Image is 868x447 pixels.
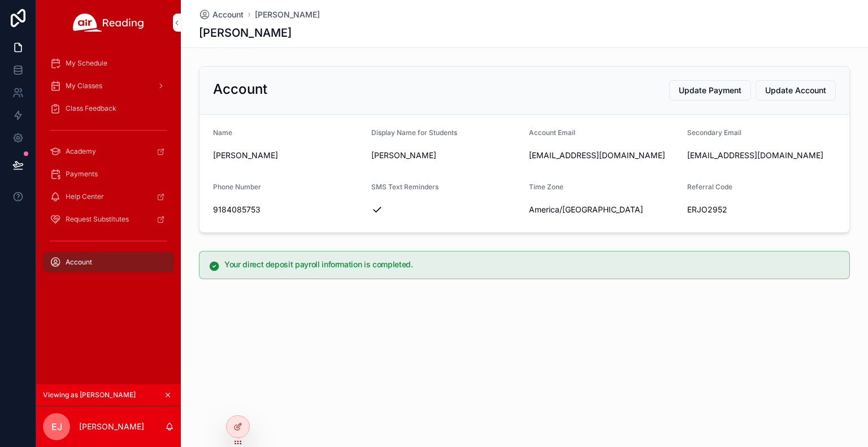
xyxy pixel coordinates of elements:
[66,81,102,90] span: My Classes
[43,53,174,73] a: My Schedule
[43,390,136,400] span: Viewing as [PERSON_NAME]
[687,183,732,191] span: Referral Code
[213,128,232,137] span: Name
[66,192,104,201] span: Help Center
[43,76,174,96] a: My Classes
[371,183,439,191] span: SMS Text Reminders
[43,186,174,207] a: Help Center
[529,204,643,215] span: America/[GEOGRAPHIC_DATA]
[687,204,836,215] span: ERJO2952
[51,420,62,433] span: EJ
[79,421,144,432] p: [PERSON_NAME]
[371,128,457,137] span: Display Name for Students
[73,14,144,32] img: App logo
[66,104,116,113] span: Class Feedback
[529,128,575,137] span: Account Email
[679,85,741,96] span: Update Payment
[213,204,362,215] span: 9184085753
[36,45,181,287] div: scrollable content
[213,183,261,191] span: Phone Number
[43,209,174,229] a: Request Substitutes
[66,147,96,156] span: Academy
[756,80,836,101] button: Update Account
[213,80,267,98] h2: Account
[66,59,107,68] span: My Schedule
[224,261,840,268] h5: Your direct deposit payroll information is completed.
[66,258,92,267] span: Account
[43,252,174,272] a: Account
[199,9,244,20] a: Account
[529,183,563,191] span: Time Zone
[43,141,174,162] a: Academy
[255,9,320,20] a: [PERSON_NAME]
[66,170,98,179] span: Payments
[212,9,244,20] span: Account
[199,25,292,41] h1: [PERSON_NAME]
[529,150,678,161] span: [EMAIL_ADDRESS][DOMAIN_NAME]
[687,150,836,161] span: [EMAIL_ADDRESS][DOMAIN_NAME]
[66,215,129,224] span: Request Substitutes
[765,85,826,96] span: Update Account
[213,150,362,161] span: [PERSON_NAME]
[371,150,520,161] span: [PERSON_NAME]
[687,128,741,137] span: Secondary Email
[43,164,174,184] a: Payments
[43,98,174,119] a: Class Feedback
[669,80,751,101] button: Update Payment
